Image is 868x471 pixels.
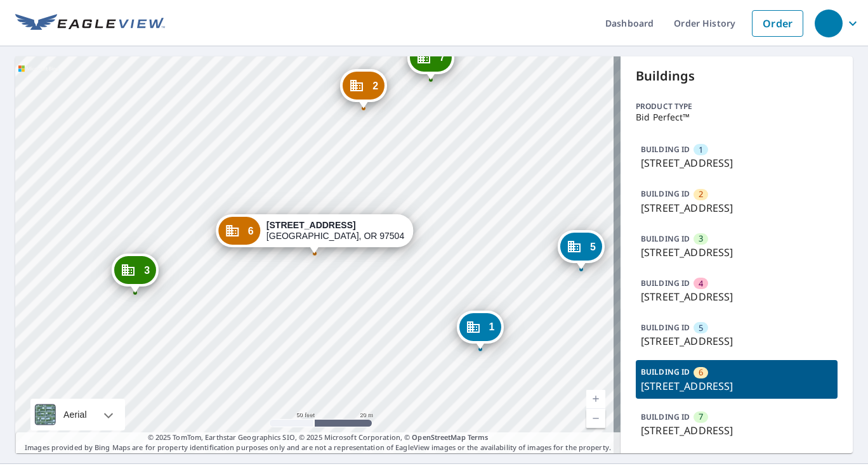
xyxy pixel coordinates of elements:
[60,399,91,430] div: Aerial
[340,69,387,108] div: Dropped pin, building 2, Commercial property, 3125 Alameda St Medford, OR 97504
[30,399,125,430] div: Aerial
[699,278,703,290] span: 4
[372,81,378,91] span: 2
[112,254,159,293] div: Dropped pin, building 3, Commercial property, 3115 Alameda St Medford, OR 97504
[468,432,489,442] a: Terms
[699,411,703,423] span: 7
[641,278,690,288] p: BUILDING ID
[641,233,690,244] p: BUILDING ID
[586,390,605,409] a: Current Level 19, Zoom In
[641,144,690,155] p: BUILDING ID
[641,366,690,377] p: BUILDING ID
[752,10,803,37] a: Order
[699,233,703,245] span: 3
[586,409,605,428] a: Current Level 19, Zoom Out
[636,101,838,112] p: Product type
[641,289,832,304] p: [STREET_ADDRESS]
[641,411,690,422] p: BUILDING ID
[699,144,703,156] span: 1
[216,214,413,254] div: Dropped pin, building 6, Commercial property, 3115 Alameda St Medford, OR 97504
[266,220,356,230] strong: [STREET_ADDRESS]
[148,432,489,443] span: © 2025 TomTom, Earthstar Geographics SIO, © 2025 Microsoft Corporation, ©
[457,311,504,350] div: Dropped pin, building 1, Commercial property, 3145 Alameda St Medford, OR 97504
[636,67,838,86] p: Buildings
[412,432,465,442] a: OpenStreetMap
[641,155,832,171] p: [STREET_ADDRESS]
[440,53,445,62] span: 7
[266,220,404,242] div: [GEOGRAPHIC_DATA], OR 97504
[558,230,605,269] div: Dropped pin, building 5, Commercial property, 3145 Alameda St Medford, OR 97504
[489,322,495,332] span: 1
[641,200,832,216] p: [STREET_ADDRESS]
[248,226,254,236] span: 6
[407,41,454,81] div: Dropped pin, building 7, Commercial property, 3125 Alameda St Medford, OR 97504
[699,366,703,378] span: 6
[641,333,832,349] p: [STREET_ADDRESS]
[144,266,150,275] span: 3
[15,432,621,453] p: Images provided by Bing Maps are for property identification purposes only and are not a represen...
[15,14,165,33] img: EV Logo
[699,322,703,334] span: 5
[699,188,703,200] span: 2
[641,378,832,394] p: [STREET_ADDRESS]
[636,112,838,122] p: Bid Perfect™
[590,242,596,252] span: 5
[641,423,832,438] p: [STREET_ADDRESS]
[641,322,690,333] p: BUILDING ID
[641,245,832,260] p: [STREET_ADDRESS]
[641,188,690,199] p: BUILDING ID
